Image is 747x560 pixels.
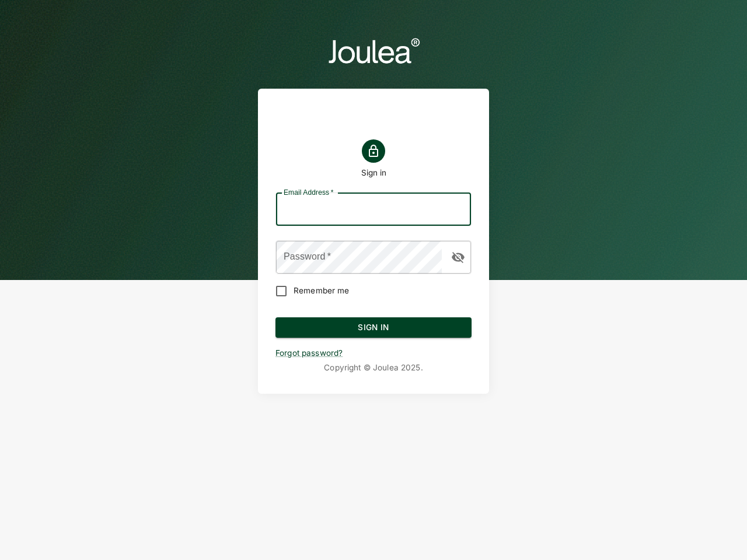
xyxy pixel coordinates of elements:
button: Sign In [275,317,472,338]
img: logo [327,35,420,65]
a: Forgot password? [275,348,343,358]
span: Remember me [294,285,349,296]
label: Email Address [284,187,333,197]
p: Copyright © Joulea 2025 . [275,362,472,373]
h1: Sign in [361,167,386,178]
